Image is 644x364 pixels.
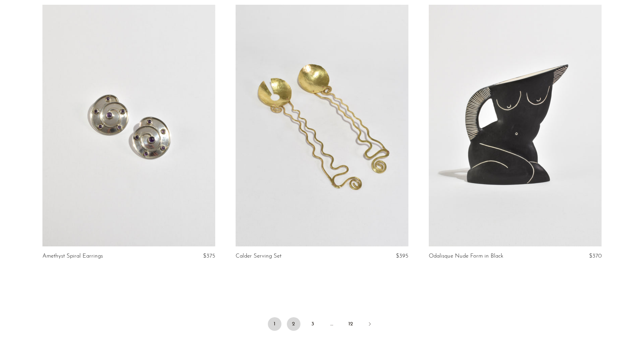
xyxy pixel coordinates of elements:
a: Next [363,317,376,332]
span: … [325,317,338,331]
a: 2 [287,317,300,331]
a: 12 [344,317,357,331]
span: $375 [203,253,215,259]
span: $395 [396,253,408,259]
a: Calder Serving Set [236,253,281,259]
a: 3 [306,317,319,331]
span: $370 [589,253,602,259]
a: Amethyst Spiral Earrings [42,253,103,259]
span: 1 [268,317,281,331]
a: Odalisque Nude Form in Black [429,253,503,259]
